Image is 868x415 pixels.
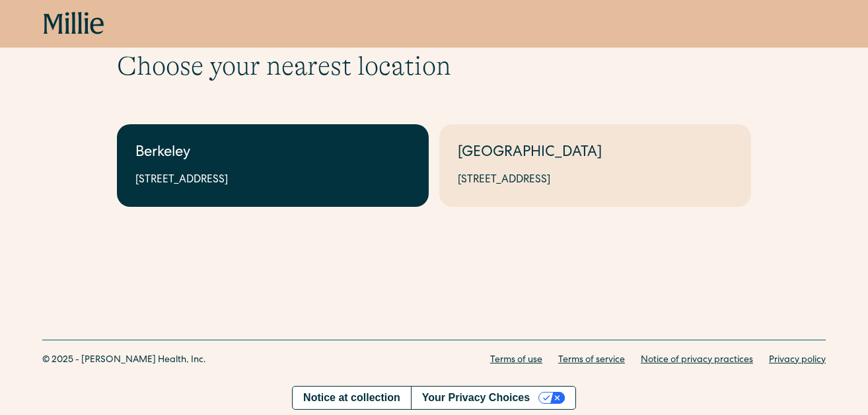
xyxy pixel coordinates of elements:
a: Notice of privacy practices [641,354,753,367]
div: © 2025 - [PERSON_NAME] Health, Inc. [42,354,206,367]
div: Berkeley [135,143,410,165]
h1: Choose your nearest location [117,50,751,82]
a: Privacy policy [769,354,826,367]
a: [GEOGRAPHIC_DATA][STREET_ADDRESS] [439,124,751,207]
div: [STREET_ADDRESS] [458,172,733,188]
div: [GEOGRAPHIC_DATA] [458,143,733,165]
button: Your Privacy Choices [411,387,575,409]
div: [STREET_ADDRESS] [135,172,410,188]
a: Terms of use [490,354,542,367]
a: Terms of service [558,354,625,367]
a: Berkeley[STREET_ADDRESS] [117,124,429,207]
a: Notice at collection [293,387,411,409]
